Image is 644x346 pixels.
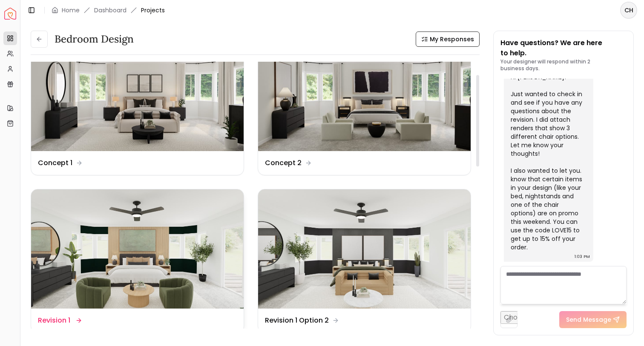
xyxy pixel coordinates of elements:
h3: Bedroom Design [55,32,134,46]
dd: Revision 1 Option 2 [265,315,329,326]
button: CH [620,2,637,19]
button: My Responses [416,31,480,47]
a: Revision 1 Option 2Revision 1 Option 2 [258,189,471,333]
img: Concept 1 [31,31,244,151]
span: My Responses [430,35,474,43]
span: CH [621,3,636,18]
div: Hi [PERSON_NAME]! Just wanted to check in and see if you have any questions about the revision. I... [511,73,585,252]
div: 1:03 PM [575,252,590,261]
a: Spacejoy [4,8,16,20]
a: Dashboard [94,6,126,14]
img: Revision 1 [31,189,244,309]
a: Revision 1Revision 1 [31,189,244,333]
span: Projects [141,6,165,14]
p: Have questions? We are here to help. [500,38,627,58]
img: Spacejoy Logo [4,8,16,20]
nav: breadcrumb [52,6,165,14]
a: Concept 1Concept 1 [31,31,244,175]
p: Your designer will respond within 2 business days. [500,58,627,72]
img: Revision 1 Option 2 [258,189,471,309]
a: Home [62,6,80,14]
a: Concept 2Concept 2 [258,31,471,175]
img: Concept 2 [258,31,471,151]
dd: Concept 1 [38,158,72,168]
dd: Revision 1 [38,315,70,326]
dd: Concept 2 [265,158,302,168]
